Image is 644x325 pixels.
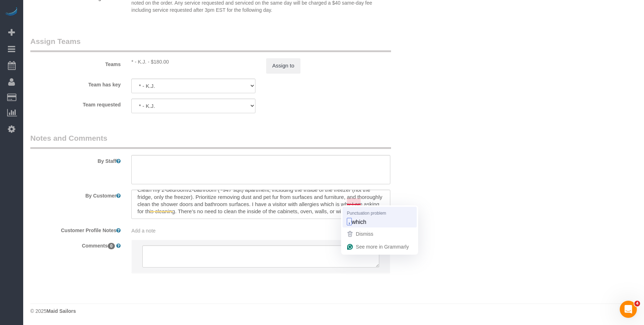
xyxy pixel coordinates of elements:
label: Comments [25,240,126,249]
span: Add a note [131,228,156,234]
legend: Assign Teams [30,36,391,52]
label: Team has key [25,79,126,88]
label: Customer Profile Notes [25,224,126,234]
label: By Staff [25,155,126,165]
label: By Customer [25,190,126,199]
img: Automaid Logo [4,7,19,17]
iframe: Intercom live chat [620,301,637,318]
legend: Notes and Comments [30,133,391,149]
textarea: To enrich screen reader interactions, please activate Accessibility in Grammarly extension settings [131,190,390,219]
label: Teams [25,58,126,68]
div: © 2025 [30,307,637,315]
span: 4 [634,301,640,306]
div: 3 hours x $60.00/hour [131,58,255,65]
label: Team requested [25,99,126,108]
button: Assign to [266,58,300,73]
span: 0 [108,243,115,249]
strong: Maid Sailors [46,308,76,314]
